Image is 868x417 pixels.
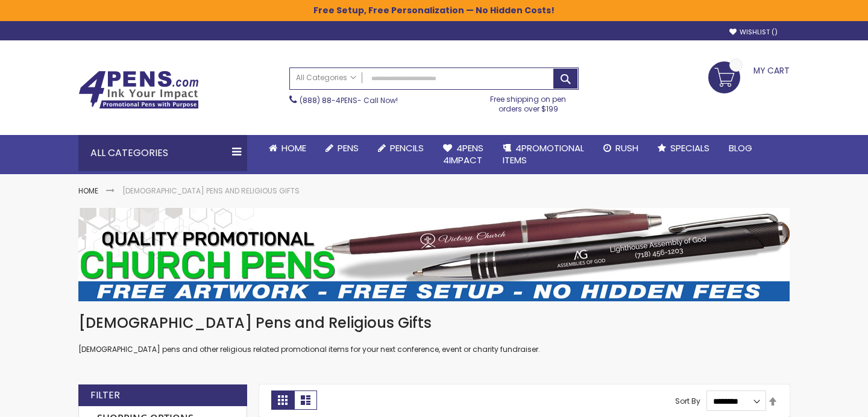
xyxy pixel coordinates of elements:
[78,313,790,333] h1: [DEMOGRAPHIC_DATA] Pens and Religious Gifts
[675,396,700,406] label: Sort By
[78,71,199,109] img: 4Pens Custom Pens and Promotional Products
[90,389,120,402] strong: Filter
[615,142,638,154] span: Rush
[259,135,316,161] a: Home
[78,186,98,196] a: Home
[729,28,778,37] a: Wishlist
[281,142,306,154] span: Home
[300,95,398,105] span: - Call Now!
[316,135,368,161] a: Pens
[594,135,648,161] a: Rush
[78,208,790,301] img: Church Pens and Religious Gifts
[729,142,752,154] span: Blog
[670,142,709,154] span: Specials
[478,90,579,114] div: Free shipping on pen orders over $199
[300,95,357,105] a: (888) 88-4PENS
[290,68,362,88] a: All Categories
[503,142,584,166] span: 4PROMOTIONAL ITEMS
[296,73,356,83] span: All Categories
[433,135,493,174] a: 4Pens4impact
[338,142,359,154] span: Pens
[78,135,247,171] div: All Categories
[271,390,294,410] strong: Grid
[493,135,594,174] a: 4PROMOTIONALITEMS
[368,135,433,161] a: Pencils
[648,135,719,161] a: Specials
[122,186,300,196] strong: [DEMOGRAPHIC_DATA] Pens and Religious Gifts
[390,142,424,154] span: Pencils
[443,142,483,166] span: 4Pens 4impact
[719,135,762,161] a: Blog
[78,313,790,355] div: [DEMOGRAPHIC_DATA] pens and other religious related promotional items for your next conference, e...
